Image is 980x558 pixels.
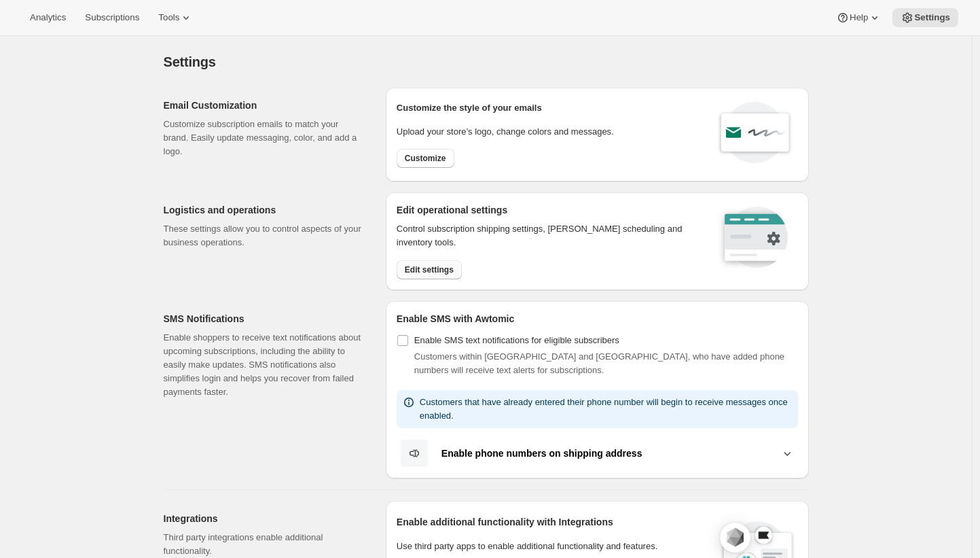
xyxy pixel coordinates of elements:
[164,54,216,69] span: Settings
[164,99,364,112] h2: Email Customization
[158,12,179,23] span: Tools
[397,125,614,139] p: Upload your store’s logo, change colors and messages.
[420,396,793,423] p: Customers that have already entered their phone number will begin to receive messages once enabled.
[828,8,890,27] button: Help
[397,149,454,168] button: Customize
[164,512,364,525] h2: Integrations
[164,118,364,158] p: Customize subscription emails to match your brand. Easily update messaging, color, and add a logo.
[22,8,74,27] button: Analytics
[77,8,147,27] button: Subscriptions
[414,335,619,345] span: Enable SMS text notifications for eligible subscribers
[164,531,364,558] p: Third party integrations enable additional functionality.
[914,12,950,23] span: Settings
[892,8,958,27] button: Settings
[397,260,462,279] button: Edit settings
[405,153,446,164] span: Customize
[85,12,139,23] span: Subscriptions
[397,203,700,217] h2: Edit operational settings
[164,331,364,399] p: Enable shoppers to receive text notifications about upcoming subscriptions, including the ability...
[441,448,642,459] b: Enable phone numbers on shipping address
[30,12,66,23] span: Analytics
[397,515,706,529] h2: Enable additional functionality with Integrations
[850,12,868,23] span: Help
[414,351,784,375] span: Customers within [GEOGRAPHIC_DATA] and [GEOGRAPHIC_DATA], who have added phone numbers will recei...
[397,101,542,115] p: Customize the style of your emails
[405,264,454,275] span: Edit settings
[164,312,364,326] h2: SMS Notifications
[397,439,798,468] button: Enable phone numbers on shipping address
[164,203,364,217] h2: Logistics and operations
[397,540,706,553] p: Use third party apps to enable additional functionality and features.
[150,8,201,27] button: Tools
[164,222,364,249] p: These settings allow you to control aspects of your business operations.
[397,312,798,326] h2: Enable SMS with Awtomic
[397,222,700,249] p: Control subscription shipping settings, [PERSON_NAME] scheduling and inventory tools.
